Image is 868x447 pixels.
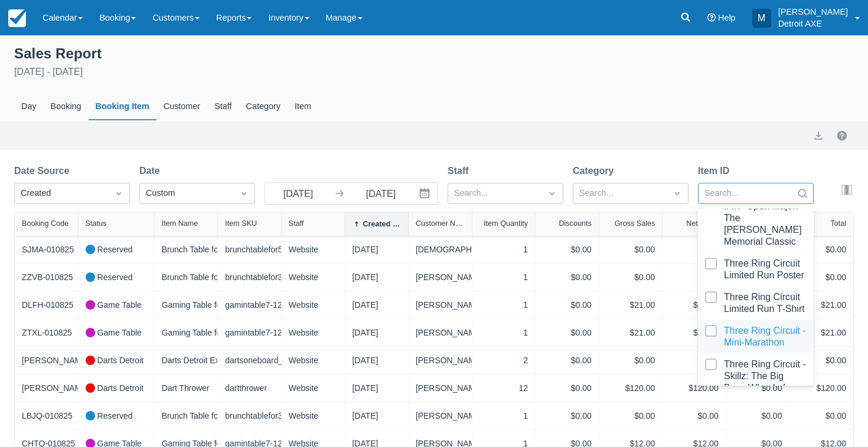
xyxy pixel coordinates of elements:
div: Status [86,219,107,228]
div: Game Table [86,298,142,311]
label: Item ID [698,164,734,178]
a: Brunch Table for 3-4 People [162,410,263,422]
label: Date [139,164,165,178]
div: [DATE] [352,409,401,422]
a: [PERSON_NAME]-010825 [22,382,119,395]
a: Gaming Table for 7-8 People [162,327,266,339]
button: export [811,129,825,143]
a: DLFH-010825 [22,299,73,311]
a: Darts Detroit Experience: Two Boards (9-16 people) [162,354,350,367]
div: Sales Report [14,42,854,63]
span: Search [797,188,808,199]
div: $0.00 [606,271,655,284]
div: Website [289,409,338,422]
label: Date Source [14,164,74,178]
div: Website [289,298,338,311]
div: Net Sales [686,219,719,228]
img: checkfront-main-nav-mini-logo.png [8,9,26,27]
div: Item SKU [225,219,257,228]
div: $120.00 [670,382,719,395]
label: Category [573,164,618,178]
a: [PERSON_NAME] [416,327,483,339]
div: $0.00 [797,354,846,367]
div: 1 [479,298,528,311]
div: $0.00 [606,354,655,367]
p: Detroit AXE [778,18,848,29]
a: ZTXL-010825 [22,327,72,339]
a: [PERSON_NAME]-010825 [22,354,119,367]
div: brunchtablefor5-6people [225,243,274,256]
div: Reserved [86,271,133,284]
a: Brunch Table for 3-4 People [162,271,263,284]
div: Booking Code [22,219,68,228]
a: Gaming Table for 7-8 People [162,299,266,311]
label: Staff [448,164,474,178]
div: Day [14,93,44,120]
div: Website [289,326,338,339]
div: [DATE] [352,354,401,367]
div: $0.00 [543,271,592,284]
a: [PERSON_NAME] [PERSON_NAME] [416,299,553,311]
p: [PERSON_NAME] [778,6,848,18]
div: Darts Detroit [86,382,144,395]
div: Category [239,93,288,120]
div: gamintable7-12_copy [225,298,274,311]
input: Start Date [265,183,331,204]
div: $0.00 [670,354,719,367]
div: 2 [479,354,528,367]
div: $21.00 [797,298,846,311]
div: Total [830,219,846,228]
div: $21.00 [606,298,655,311]
div: $120.00 [606,382,655,395]
div: $0.00 [670,271,719,284]
div: [DATE] [352,243,401,256]
div: [DATE] [352,382,401,395]
div: Created Date [363,220,401,228]
div: 1 [479,409,528,422]
div: $120.00 [797,382,846,395]
div: Customer Name [416,219,465,228]
div: Booking Item [89,93,156,120]
input: End Date [348,183,414,204]
div: $0.00 [733,382,782,395]
div: 1 [479,243,528,256]
div: Staff [289,219,304,228]
div: $0.00 [543,382,592,395]
div: $0.00 [797,243,846,256]
div: Website [289,243,338,256]
div: $0.00 [606,409,655,422]
div: $0.00 [670,409,719,422]
div: Customer [156,93,207,120]
span: Help [718,13,736,22]
a: Brunch Table for 5-6 People [162,244,263,256]
span: Dropdown icon [238,188,250,199]
div: [DATE] [352,326,401,339]
div: Custom [146,187,227,200]
div: $0.00 [543,298,592,311]
div: $21.00 [606,326,655,339]
div: Website [289,382,338,395]
div: Reserved [86,409,133,422]
a: [PERSON_NAME] [416,382,483,395]
div: dartsoneboard_copy [225,354,274,367]
div: 1 [479,271,528,284]
div: gamintable7-12_copy [225,326,274,339]
a: [PERSON_NAME] [416,354,483,367]
div: Item Name [162,219,198,228]
div: [DATE] [352,271,401,284]
div: M [752,9,771,28]
span: Dropdown icon [113,188,125,199]
div: Reserved [86,243,133,256]
div: $0.00 [797,271,846,284]
div: Created [21,187,102,200]
div: Staff [207,93,239,120]
button: Interact with the calendar and add the check-in date for your trip. [414,183,438,204]
a: Dart Thrower [162,382,210,395]
a: LBJQ-010825 [22,410,73,422]
div: $0.00 [670,243,719,256]
div: Item Quantity [484,219,528,228]
div: Darts Detroit [86,354,144,367]
div: brunchtablefor3-4people [225,409,274,422]
div: $0.00 [733,409,782,422]
div: $21.00 [797,326,846,339]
